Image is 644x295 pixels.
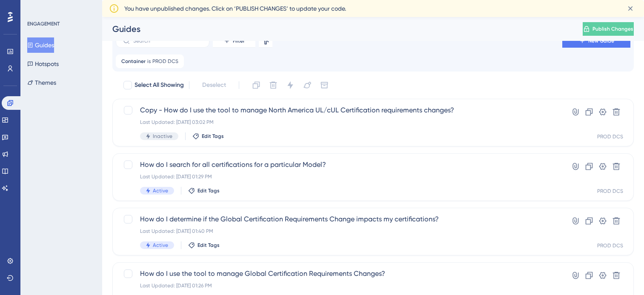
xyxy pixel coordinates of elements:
span: Filter [233,37,245,44]
div: Last Updated: [DATE] 01:26 PM [140,282,538,289]
span: Inactive [153,133,172,140]
span: New Guide [588,37,614,44]
span: Copy - How do I use the tool to manage North America UL/cUL Certification requirements changes? [140,105,538,115]
div: Guides [112,23,561,35]
div: Last Updated: [DATE] 01:40 PM [140,228,538,235]
button: Publish Changes [583,22,634,36]
span: Deselect [202,80,226,90]
div: PROD DCS [597,188,623,195]
span: Select All Showing [135,80,184,90]
span: You have unpublished changes. Click on ‘PUBLISH CHANGES’ to update your code. [124,3,346,14]
span: How do I use the tool to manage Global Certification Requirements Changes? [140,269,538,279]
div: PROD DCS [597,242,623,249]
span: Active [153,242,168,249]
div: Last Updated: [DATE] 03:02 PM [140,119,538,126]
span: How do I search for all certifications for a particular Model? [140,160,538,170]
span: is [147,58,151,65]
div: Last Updated: [DATE] 01:29 PM [140,173,538,180]
button: Guides [27,37,54,53]
div: ENGAGEMENT [27,20,60,27]
span: How do I determine if the Global Certification Requirements Change impacts my certifications? [140,214,538,224]
input: Search [133,38,202,44]
button: Edit Tags [192,133,224,140]
span: Active [153,187,168,194]
span: Container [121,58,146,65]
button: New Guide [562,34,630,48]
span: Publish Changes [592,26,633,32]
span: Edit Tags [202,133,224,140]
button: Edit Tags [188,242,220,249]
button: Edit Tags [188,187,220,194]
button: Filter [213,34,255,48]
div: PROD DCS [597,133,623,140]
button: Deselect [195,77,234,93]
span: Edit Tags [197,187,220,194]
span: Edit Tags [197,242,220,249]
button: Themes [27,75,56,90]
button: Hotspots [27,56,59,72]
span: PROD DCS [152,58,178,65]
